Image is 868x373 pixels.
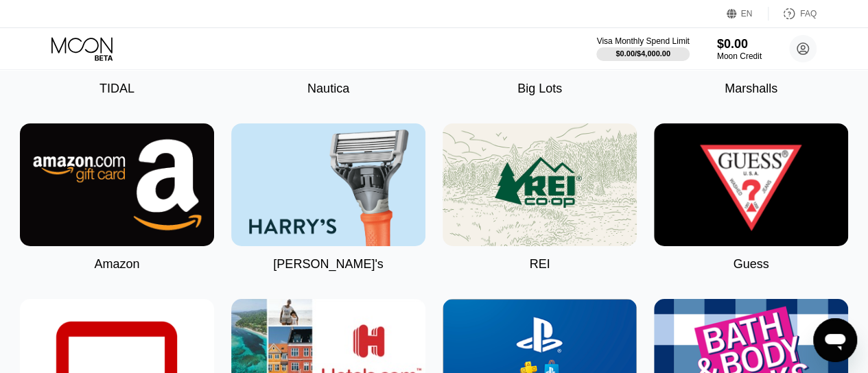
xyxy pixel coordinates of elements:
div: Visa Monthly Spend Limit [596,36,689,46]
div: EN [741,9,753,19]
div: $0.00 / $4,000.00 [615,49,670,58]
div: EN [727,7,769,21]
div: Big Lots [517,82,562,96]
div: [PERSON_NAME]'s [273,257,383,272]
div: FAQ [800,9,817,19]
div: Visa Monthly Spend Limit$0.00/$4,000.00 [596,36,689,61]
div: REI [529,257,550,272]
div: FAQ [769,7,817,21]
div: Nautica [307,82,349,96]
div: Guess [733,257,769,272]
div: Marshalls [725,82,777,96]
div: Amazon [94,257,139,272]
div: Moon Credit [717,51,762,61]
div: TIDAL [99,82,134,96]
iframe: Button to launch messaging window [813,318,857,362]
div: $0.00Moon Credit [717,37,762,61]
div: $0.00 [717,37,762,51]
